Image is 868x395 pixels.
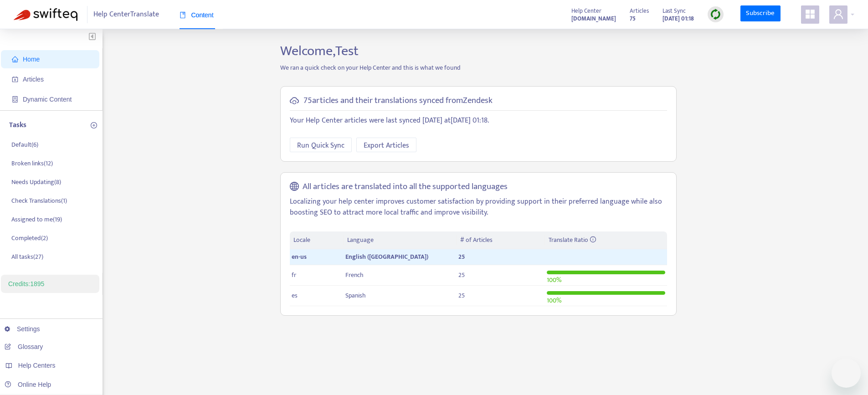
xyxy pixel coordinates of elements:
span: French [345,270,364,280]
span: user [833,9,844,20]
span: appstore [805,9,816,20]
p: Default ( 6 ) [11,140,38,149]
p: Tasks [9,120,26,131]
p: Broken links ( 12 ) [11,159,53,168]
p: Your Help Center articles were last synced [DATE] at [DATE] 01:18 . [290,115,667,126]
p: Assigned to me ( 19 ) [11,215,62,224]
span: Home [23,56,40,63]
span: Export Articles [364,140,409,151]
span: Content [180,11,214,19]
span: 100 % [547,295,561,306]
span: Articles [630,6,649,16]
img: sync.dc5367851b00ba804db3.png [710,9,721,20]
h5: 75 articles and their translations synced from Zendesk [303,96,493,106]
a: Online Help [5,381,51,388]
span: home [12,56,18,62]
span: 25 [458,251,465,262]
span: Dynamic Content [23,96,72,103]
p: Completed ( 2 ) [11,233,48,243]
span: en-us [292,251,307,262]
p: Localizing your help center improves customer satisfaction by providing support in their preferre... [290,196,667,218]
button: Run Quick Sync [290,138,352,152]
p: We ran a quick check on your Help Center and this is what we found [273,63,683,72]
span: 25 [458,270,465,280]
span: English ([GEOGRAPHIC_DATA]) [345,251,428,262]
span: Help Center Translate [93,6,159,23]
p: Needs Updating ( 8 ) [11,177,61,187]
h5: All articles are translated into all the supported languages [303,182,508,192]
span: Help Center [571,6,601,16]
span: book [180,12,186,18]
span: fr [292,270,296,280]
strong: 75 [630,14,636,24]
th: Language [344,231,457,249]
span: Help Centers [18,362,56,369]
span: Last Sync [663,6,686,16]
span: 25 [458,290,465,301]
div: Translate Ratio [549,235,663,245]
span: global [290,182,299,192]
th: # of Articles [457,231,544,249]
span: account-book [12,76,18,82]
span: Run Quick Sync [297,140,344,151]
span: Articles [23,76,44,83]
th: Locale [290,231,344,249]
span: Spanish [345,290,366,301]
span: plus-circle [91,122,97,128]
p: All tasks ( 27 ) [11,252,43,262]
span: 100 % [547,275,561,285]
span: container [12,96,18,103]
a: Settings [5,325,40,333]
p: Check Translations ( 1 ) [11,196,67,205]
strong: [DATE] 01:18 [663,14,694,24]
a: Subscribe [740,5,781,22]
span: Welcome, Test [280,40,359,62]
span: es [292,290,298,301]
img: Swifteq [14,8,77,21]
button: Export Articles [356,138,416,152]
span: cloud-sync [290,96,299,105]
a: Glossary [5,343,43,350]
a: [DOMAIN_NAME] [571,13,616,24]
a: Credits:1895 [8,280,44,287]
iframe: Button to launch messaging window [832,359,861,388]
